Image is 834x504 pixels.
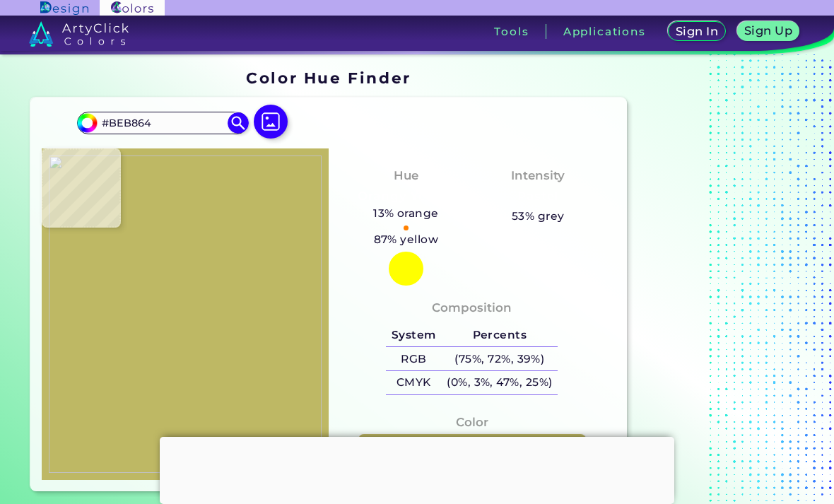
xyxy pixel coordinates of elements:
[254,105,288,139] img: icon picture
[563,26,646,37] h3: Applications
[744,25,793,37] h5: Sign Up
[160,437,674,500] iframe: Advertisement
[441,324,558,347] h5: Percents
[368,204,444,223] h5: 13% orange
[352,188,460,205] h3: Orangy Yellow
[228,112,249,134] img: icon search
[246,67,411,88] h1: Color Hue Finder
[511,165,565,186] h4: Intensity
[512,207,565,225] h5: 53% grey
[494,26,529,37] h3: Tools
[49,156,322,473] img: eef82ef6-df02-487c-9ab2-b2b7ad7b1160
[432,298,512,318] h4: Composition
[668,21,726,41] a: Sign In
[29,21,129,47] img: logo_artyclick_colors_white.svg
[40,1,88,15] img: ArtyClick Design logo
[368,230,444,249] h5: 87% yellow
[512,188,565,205] h3: Pastel
[456,412,488,433] h4: Color
[386,347,441,370] h5: RGB
[97,113,228,132] input: type color..
[386,324,441,347] h5: System
[441,371,558,394] h5: (0%, 3%, 47%, 25%)
[676,25,719,37] h5: Sign In
[737,21,799,41] a: Sign Up
[441,347,558,370] h5: (75%, 72%, 39%)
[394,165,418,186] h4: Hue
[386,371,441,394] h5: CMYK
